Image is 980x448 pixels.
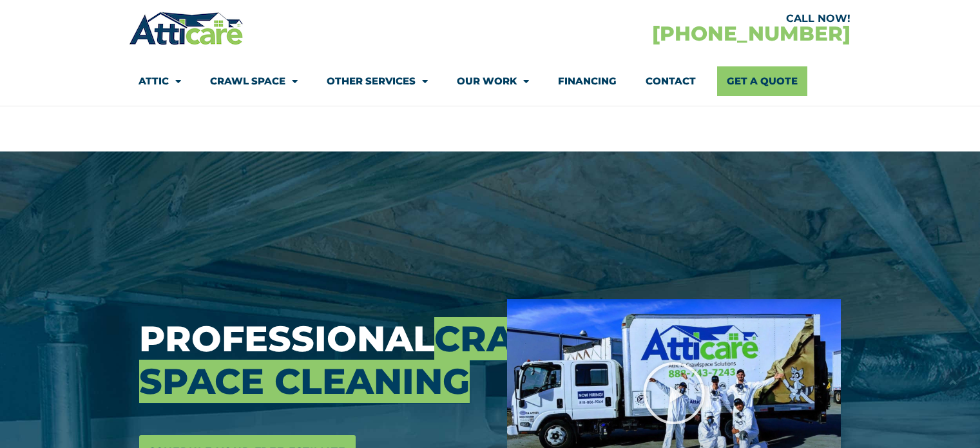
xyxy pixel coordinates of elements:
[642,361,706,425] div: Play Video
[210,66,298,96] a: Crawl Space
[139,317,576,403] span: Crawl Space Cleaning
[139,318,488,403] h3: Professional
[490,14,850,24] div: CALL NOW!
[558,66,617,96] a: Financing
[717,66,807,96] a: Get A Quote
[646,66,696,96] a: Contact
[327,66,428,96] a: Other Services
[457,66,529,96] a: Our Work
[139,66,841,96] nav: Menu
[139,66,181,96] a: Attic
